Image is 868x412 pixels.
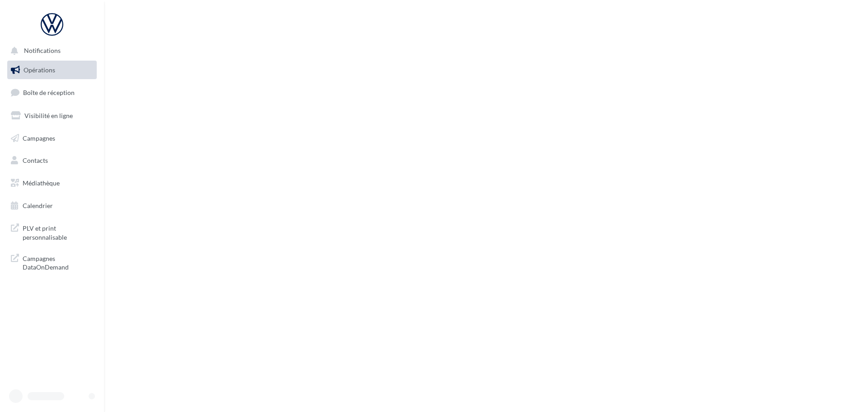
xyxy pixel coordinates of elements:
span: Campagnes [23,134,55,142]
a: Campagnes [5,129,99,148]
a: Médiathèque [5,174,99,193]
a: Boîte de réception [5,83,99,102]
span: Médiathèque [23,179,60,187]
span: Boîte de réception [23,89,75,96]
a: Visibilité en ligne [5,106,99,125]
span: Opérations [24,66,55,74]
a: PLV et print personnalisable [5,218,99,245]
a: Opérations [5,61,99,80]
span: Campagnes DataOnDemand [23,252,93,272]
a: Contacts [5,151,99,170]
span: Calendrier [23,202,53,209]
span: Notifications [24,47,61,55]
a: Calendrier [5,196,99,215]
span: PLV et print personnalisable [23,222,93,242]
span: Contacts [23,156,48,164]
span: Visibilité en ligne [24,112,73,119]
a: Campagnes DataOnDemand [5,249,99,275]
